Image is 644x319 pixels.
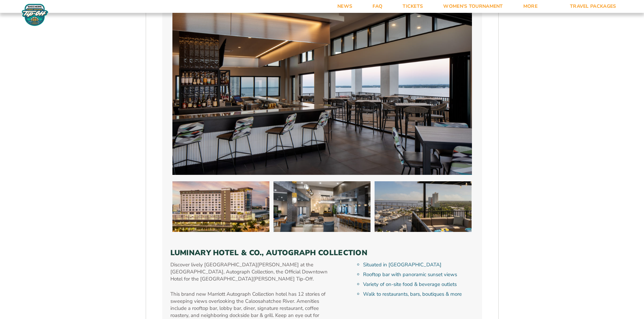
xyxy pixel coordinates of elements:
img: Luminary Hotel & Co., Autograph Collection (2025 BEACH) [172,181,269,232]
h3: Luminary Hotel & Co., Autograph Collection [170,248,474,257]
p: Discover lively [GEOGRAPHIC_DATA][PERSON_NAME] at the [GEOGRAPHIC_DATA], Autograph Collection, th... [170,261,332,283]
li: Walk to restaurants, bars, boutiques & more [363,291,474,298]
li: Rooftop bar with panoramic sunset views [363,271,474,278]
li: Situated in [GEOGRAPHIC_DATA] [363,261,474,268]
img: Luminary Hotel & Co., Autograph Collection (2025 BEACH) [273,181,371,232]
li: Variety of on-site food & beverage outlets [363,281,474,288]
img: Luminary Hotel & Co., Autograph Collection (2025 BEACH) [375,181,472,232]
img: Fort Myers Tip-Off [20,3,50,26]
